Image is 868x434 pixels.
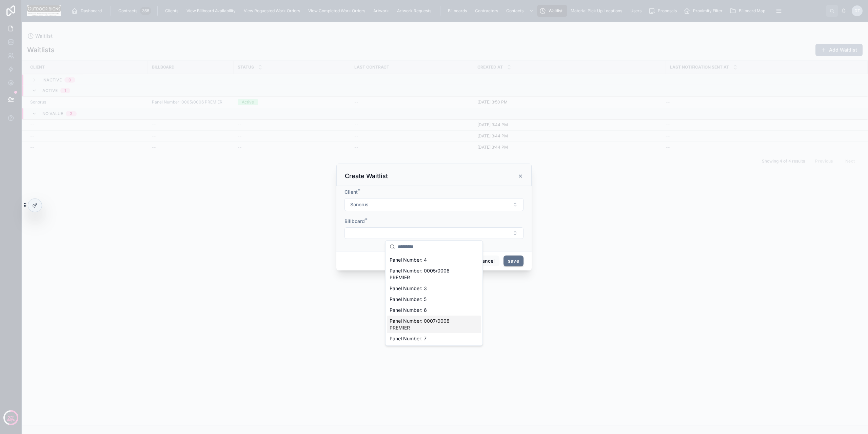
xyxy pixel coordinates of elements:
span: Panel Number: 3 [390,285,427,292]
span: Panel Number: 4 [390,257,427,263]
div: Suggestions [386,253,482,345]
span: Panel Number: 7 [390,335,427,342]
span: Panel Number: 0005/0006 PREMIER [390,267,470,281]
h3: Create Waitlist [345,172,388,180]
span: Panel Number: 5 [390,296,427,303]
button: Cancel [474,256,499,266]
span: Billboard [344,218,365,224]
span: Sonorus [350,201,369,208]
button: save [504,256,524,266]
button: Select Button [344,227,524,239]
button: Select Button [344,198,524,211]
span: Client [344,189,358,195]
span: Panel Number: 0007/0008 PREMIER [390,318,470,331]
span: Panel Number: 6 [390,307,427,314]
